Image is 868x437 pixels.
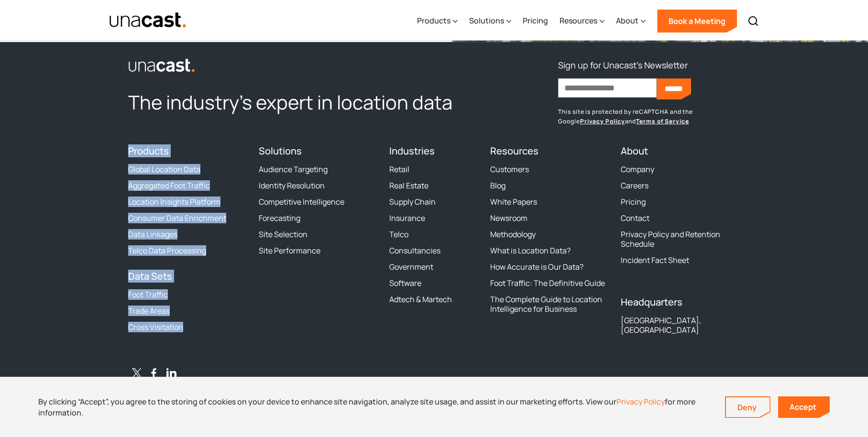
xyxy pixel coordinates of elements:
[558,107,740,126] p: This site is protected by reCAPTCHA and the Google and
[621,145,740,157] h4: About
[128,58,195,73] img: Unacast logo
[128,271,247,282] h4: Data Sets
[560,15,597,26] div: Resources
[389,181,429,190] a: Real Estate
[523,1,548,41] a: Pricing
[621,316,740,335] div: [GEOGRAPHIC_DATA], [GEOGRAPHIC_DATA]
[128,181,210,190] a: Aggregated Foot Traffic
[389,262,433,272] a: Government
[128,246,206,255] a: Telco Data Processing
[145,366,163,383] a: Facebook
[259,213,300,223] a: Forecasting
[490,295,609,314] a: The Complete Guide to Location Intelligence for Business
[469,15,504,26] div: Solutions
[389,164,409,174] a: Retail
[490,262,583,272] a: How Accurate is Our Data?
[490,164,529,174] a: Customers
[128,322,183,332] a: Cross Visitation
[389,278,421,288] a: Software
[621,213,649,223] a: Contact
[128,164,200,174] a: Global Location Data
[128,306,170,316] a: Trade Areas
[163,366,180,383] a: LinkedIn
[657,10,737,33] a: Book a Meeting
[490,278,605,288] a: Foot Traffic: The Definitive Guide
[560,1,604,41] div: Resources
[128,229,177,239] a: Data Linkages
[621,181,648,190] a: Careers
[726,397,770,417] a: Deny
[389,229,408,239] a: Telco
[259,144,302,157] a: Solutions
[259,229,308,239] a: Site Selection
[490,197,537,207] a: White Papers
[616,1,646,41] div: About
[128,144,169,157] a: Products
[259,197,344,207] a: Competitive Intelligence
[580,117,625,125] a: Privacy Policy
[128,197,220,207] a: Location Insights Platform
[389,295,452,304] a: Adtech & Martech
[259,246,320,255] a: Site Performance
[128,57,479,73] a: link to the homepage
[490,145,609,157] h4: Resources
[389,213,425,223] a: Insurance
[389,145,479,157] h4: Industries
[616,15,638,26] div: About
[621,296,740,308] h4: Headquarters
[109,12,187,29] a: home
[621,197,646,207] a: Pricing
[259,164,328,174] a: Audience Targeting
[621,164,654,174] a: Company
[109,12,187,29] img: Unacast text logo
[490,229,536,239] a: Methodology
[128,213,226,223] a: Consumer Data Enrichment
[389,246,440,255] a: Consultancies
[490,181,505,190] a: Blog
[128,366,145,383] a: Twitter / X
[417,15,450,26] div: Products
[128,90,479,115] h2: The industry’s expert in location data
[38,396,711,418] div: By clicking “Accept”, you agree to the storing of cookies on your device to enhance site navigati...
[469,1,511,41] div: Solutions
[636,117,689,125] a: Terms of Service
[558,57,688,73] h3: Sign up for Unacast's Newsletter
[490,246,571,255] a: What is Location Data?
[621,229,740,249] a: Privacy Policy and Retention Schedule
[389,197,436,207] a: Supply Chain
[747,15,759,27] img: Search icon
[128,290,168,299] a: Foot Traffic
[621,255,689,265] a: Incident Fact Sheet
[259,181,325,190] a: Identity Resolution
[616,396,665,407] a: Privacy Policy
[778,396,830,418] a: Accept
[490,213,527,223] a: Newsroom
[417,1,458,41] div: Products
